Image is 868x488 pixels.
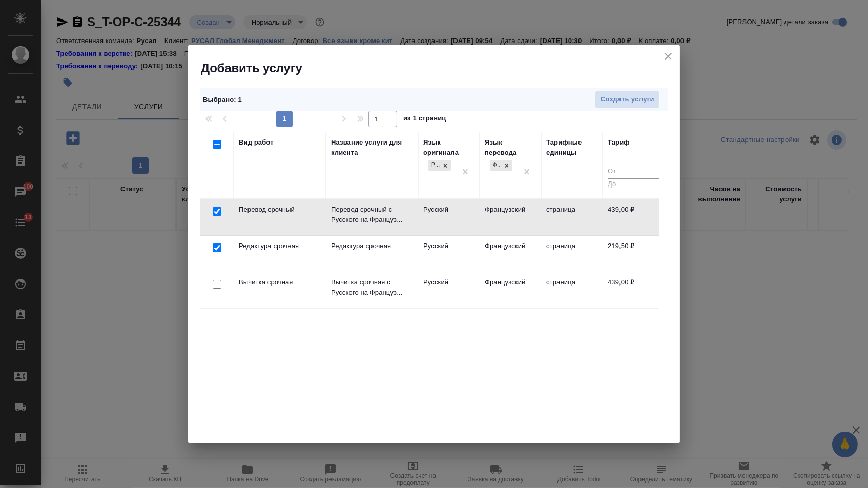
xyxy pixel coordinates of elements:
[608,178,659,191] input: До
[603,236,664,272] td: 219,50 ₽
[595,91,660,109] button: Создать услуги
[418,272,480,308] td: Русский
[418,199,480,235] td: Русский
[239,241,321,251] p: Редактура срочная
[608,166,659,178] input: От
[418,236,480,272] td: Русский
[428,160,440,171] div: Русский
[601,94,654,106] span: Создать услуги
[541,272,603,308] td: страница
[480,199,541,235] td: Французский
[239,277,321,288] p: Вычитка срочная
[489,159,513,172] div: Французский
[546,137,597,158] div: Тарифные единицы
[608,137,630,148] div: Тариф
[603,199,664,235] td: 439,00 ₽
[490,160,501,171] div: Французский
[331,205,413,225] p: Перевод срочный с Русского на Француз...
[331,137,413,158] div: Название услуги для клиента
[660,49,676,64] button: close
[427,159,452,172] div: Русский
[485,137,536,158] div: Язык перевода
[239,137,274,148] div: Вид работ
[331,241,413,251] p: Редактура срочная
[201,60,680,76] h2: Добавить услугу
[331,277,413,298] p: Вычитка срочная с Русского на Француз...
[423,137,474,158] div: Язык оригинала
[603,272,664,308] td: 439,00 ₽
[541,199,603,235] td: страница
[480,236,541,272] td: Французский
[203,96,242,104] span: Выбрано : 1
[541,236,603,272] td: страница
[480,272,541,308] td: Французский
[403,112,446,127] span: из 1 страниц
[239,205,321,215] p: Перевод срочный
